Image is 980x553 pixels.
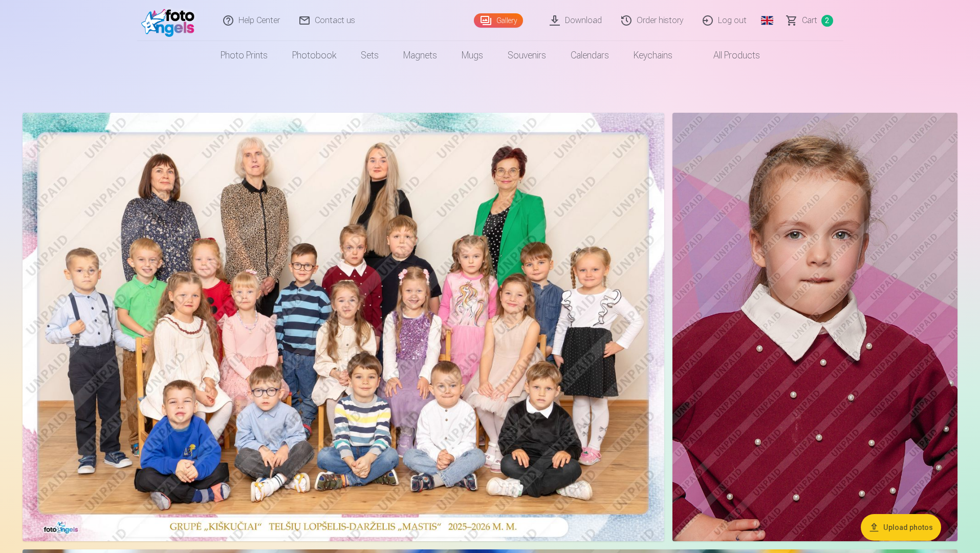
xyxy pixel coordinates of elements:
[208,41,280,70] a: Photo prints
[861,514,941,541] button: Upload photos
[391,41,449,70] a: Magnets
[495,41,558,70] a: Souvenirs
[474,13,523,28] a: Gallery
[802,14,817,27] span: Сart
[558,41,621,70] a: Calendars
[349,41,391,70] a: Sets
[685,41,772,70] a: All products
[141,4,200,37] img: /fa2
[280,41,349,70] a: Photobook
[621,41,685,70] a: Keychains
[449,41,495,70] a: Mugs
[821,15,833,27] span: 2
